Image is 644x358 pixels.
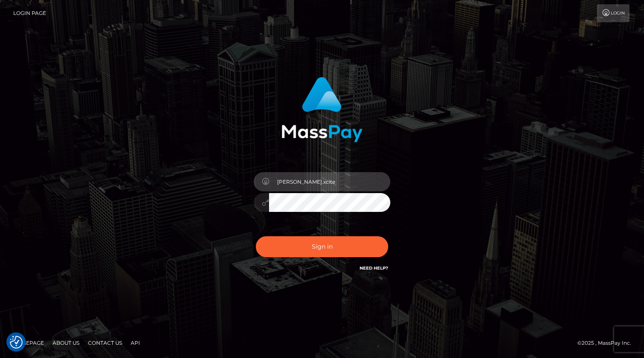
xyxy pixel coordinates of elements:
a: Need Help? [360,265,388,271]
a: API [127,336,143,349]
div: © 2025 , MassPay Inc. [577,338,638,348]
button: Sign in [256,236,388,257]
a: Login [597,4,629,22]
a: Login Page [13,4,46,22]
button: Consent Preferences [10,336,23,349]
img: Revisit consent button [10,336,23,349]
a: Homepage [9,336,47,349]
a: Contact Us [85,336,126,349]
img: MassPay Login [281,77,363,142]
a: About Us [49,336,83,349]
input: Username... [269,172,390,191]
